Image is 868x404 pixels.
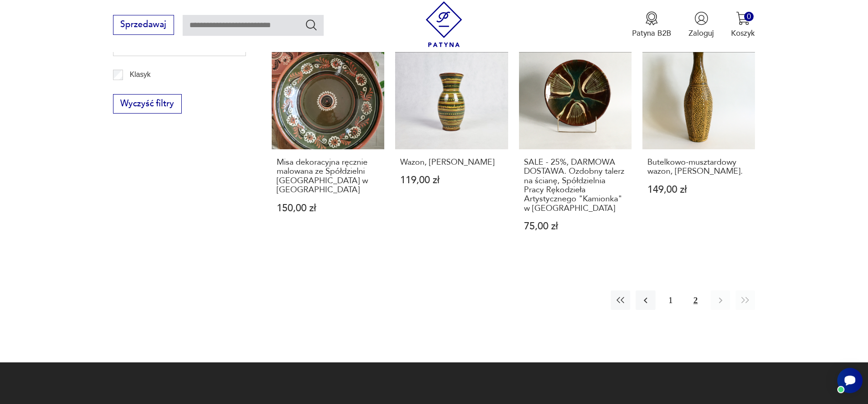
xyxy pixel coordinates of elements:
a: Sprzedawaj [113,22,174,29]
a: Produkt wyprzedanyButelkowo-musztardowy wazon, Łysa Góra.Butelkowo-musztardowy wazon, [PERSON_NAM... [642,36,755,252]
button: 2 [686,290,705,310]
a: Produkt wyprzedanySALE - 25%, DARMOWA DOSTAWA. Ozdobny talerz na ścianę, Spółdzielnia Pracy Rękod... [519,36,632,252]
p: 149,00 zł [647,185,750,195]
button: Patyna B2B [632,11,671,38]
h3: Butelkowo-musztardowy wazon, [PERSON_NAME]. [647,158,750,176]
button: 1 [661,290,680,310]
button: Sprzedawaj [113,15,174,35]
iframe: Smartsupp widget button [837,368,863,393]
h3: Misa dekoracyjna ręcznie malowana ze Spółdzielni [GEOGRAPHIC_DATA] w [GEOGRAPHIC_DATA] [277,158,380,195]
img: Patyna - sklep z meblami i dekoracjami vintage [421,1,467,47]
img: Ikonka użytkownika [694,11,708,25]
button: Wyczyść filtry [113,94,182,114]
img: Ikona koszyka [736,11,750,25]
p: 119,00 zł [400,176,503,185]
a: Produkt wyprzedanyWazon, Łysa GóraWazon, [PERSON_NAME]119,00 zł [395,36,508,252]
div: 0 [744,12,754,21]
img: Ikona medalu [645,11,659,25]
button: Szukaj [305,18,318,31]
p: Koszyk [731,28,755,38]
p: Patyna B2B [632,28,671,38]
h3: Wazon, [PERSON_NAME] [400,158,503,167]
button: Zaloguj [689,11,714,38]
p: Zaloguj [689,28,714,38]
p: 75,00 zł [524,222,627,231]
p: Klasyk [130,69,151,81]
p: 150,00 zł [277,204,380,213]
h3: SALE - 25%, DARMOWA DOSTAWA. Ozdobny talerz na ścianę, Spółdzielnia Pracy Rękodzieła Artystyczneg... [524,158,627,213]
button: 0Koszyk [731,11,755,38]
a: Produkt wyprzedanyMisa dekoracyjna ręcznie malowana ze Spółdzielni Kamionka w Łysej GórzeMisa dek... [272,36,384,252]
a: Ikona medaluPatyna B2B [632,11,671,38]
